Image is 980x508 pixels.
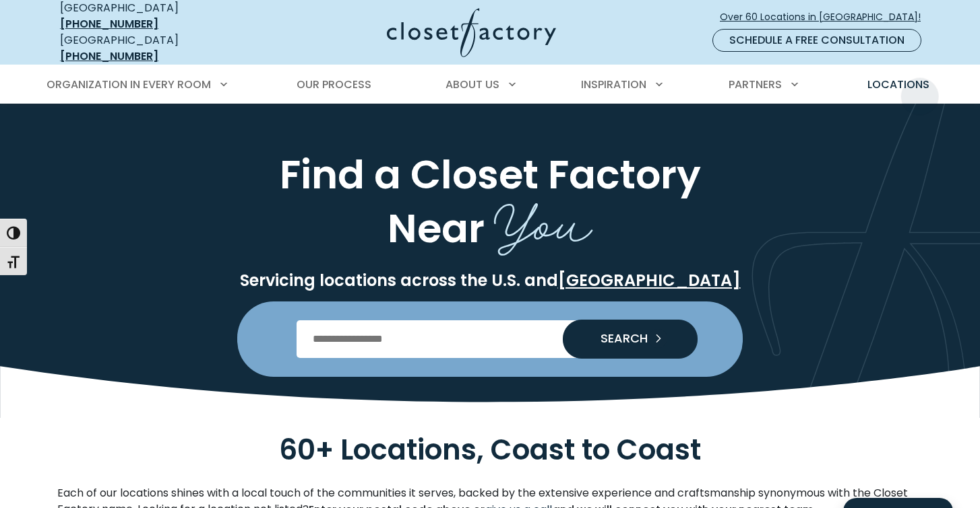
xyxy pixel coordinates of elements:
[590,332,648,344] span: SEARCH
[720,10,931,24] span: Over 60 Locations in [GEOGRAPHIC_DATA]!
[60,16,158,32] a: [PHONE_NUMBER]
[297,320,684,358] input: Enter Postal Code
[558,269,741,291] a: [GEOGRAPHIC_DATA]
[60,32,255,65] div: [GEOGRAPHIC_DATA]
[563,320,698,359] button: Search our Nationwide Locations
[387,8,556,57] img: Closet Factory Logo
[719,5,932,29] a: Over 60 Locations in [GEOGRAPHIC_DATA]!
[47,77,211,92] span: Organization in Every Room
[494,177,592,260] span: You
[60,48,158,64] a: [PHONE_NUMBER]
[581,77,646,92] span: Inspiration
[729,77,782,92] span: Partners
[446,77,499,92] span: About Us
[712,29,921,52] a: Schedule a Free Consultation
[279,429,701,469] span: 60+ Locations, Coast to Coast
[297,77,371,92] span: Our Process
[37,66,943,104] nav: Primary Menu
[280,147,701,203] span: Find a Closet Factory
[57,270,923,291] p: Servicing locations across the U.S. and
[867,77,929,92] span: Locations
[388,201,485,256] span: Near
